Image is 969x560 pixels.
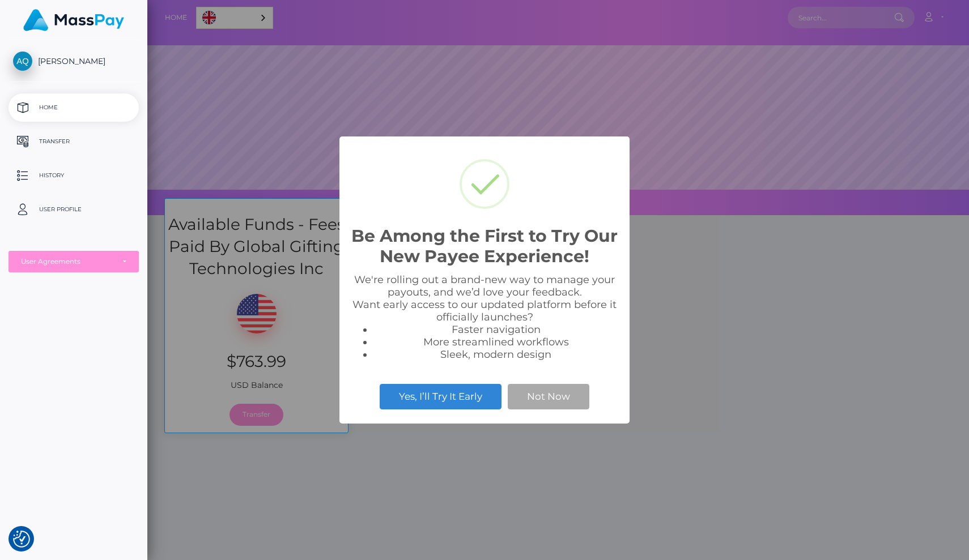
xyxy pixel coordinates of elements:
button: Consent Preferences [13,531,30,548]
li: Sleek, modern design [373,348,618,361]
button: Not Now [508,384,589,409]
li: Faster navigation [373,323,618,336]
h2: Be Among the First to Try Our New Payee Experience! [351,226,618,267]
p: Home [13,99,134,116]
p: Transfer [13,133,134,150]
span: [PERSON_NAME] [8,56,139,66]
div: We're rolling out a brand-new way to manage your payouts, and we’d love your feedback. Want early... [351,273,618,361]
p: User Profile [13,201,134,218]
li: More streamlined workflows [373,336,618,348]
div: User Agreements [21,257,114,266]
img: MassPay [23,9,124,31]
img: Revisit consent button [13,531,30,548]
button: Yes, I’ll Try It Early [380,384,501,409]
p: History [13,167,134,184]
button: User Agreements [8,251,139,272]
